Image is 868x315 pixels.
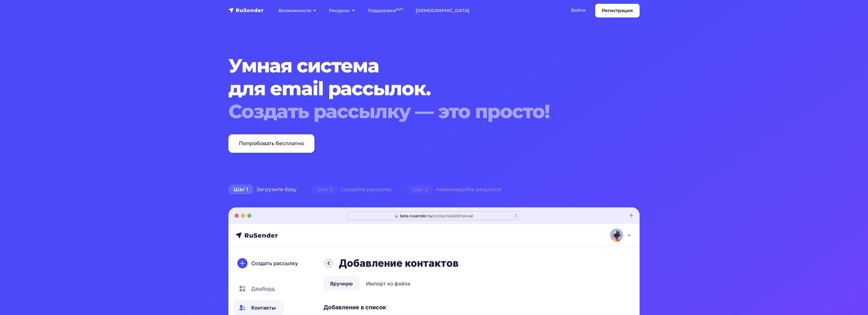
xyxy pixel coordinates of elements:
a: Попробовать бесплатно [228,134,314,153]
div: Загрузите базу [221,183,304,196]
img: RuSender [228,7,264,13]
a: Поддержка24/7 [361,4,409,17]
sup: 24/7 [396,7,403,11]
a: Войти [565,4,592,17]
div: Создать рассылку — это просто! [228,100,605,123]
span: Шаг 3 [407,184,433,195]
div: Анализируйте результат [399,183,510,196]
span: Шаг 2 [312,184,338,195]
a: Ресурсы [323,4,361,17]
div: Создайте рассылку [304,183,399,196]
a: Возможности [272,4,323,17]
span: Шаг 1 [228,184,253,195]
h1: Умная система для email рассылок. [228,54,605,123]
a: [DEMOGRAPHIC_DATA] [409,4,476,17]
a: Регистрация [595,4,640,17]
